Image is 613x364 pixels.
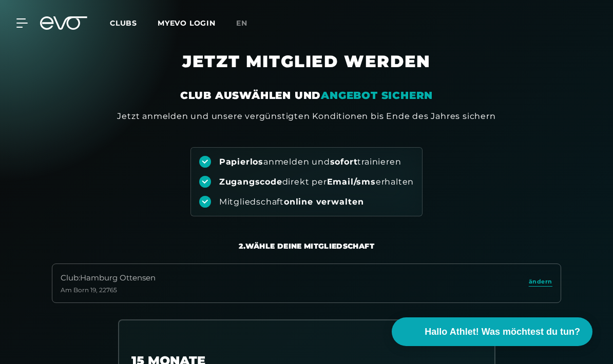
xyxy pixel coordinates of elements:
span: en [236,18,247,28]
span: ändern [529,277,552,286]
strong: sofort [330,157,358,167]
strong: online verwalten [284,197,364,207]
div: CLUB AUSWÄHLEN UND [180,88,433,103]
a: MYEVO LOGIN [158,18,216,28]
span: Hallo Athlet! Was möchtest du tun? [425,325,580,339]
strong: Papierlos [219,157,263,167]
strong: Email/sms [327,177,376,187]
div: Club : Hamburg Ottensen [61,272,156,284]
div: Mitgliedschaft [219,196,364,208]
a: ändern [529,277,552,289]
h1: JETZT MITGLIED WERDEN [70,51,543,88]
a: en [236,17,260,29]
div: Am Born 19 , 22765 [61,286,156,294]
a: Clubs [110,18,158,28]
div: anmelden und trainieren [219,156,401,168]
div: 2. Wähle deine Mitgliedschaft [239,241,374,251]
div: direkt per erhalten [219,176,414,188]
em: ANGEBOT SICHERN [321,89,433,102]
div: Jetzt anmelden und unsere vergünstigten Konditionen bis Ende des Jahres sichern [117,110,495,123]
strong: Zugangscode [219,177,282,187]
span: Clubs [110,18,137,28]
button: Hallo Athlet! Was möchtest du tun? [392,317,592,346]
